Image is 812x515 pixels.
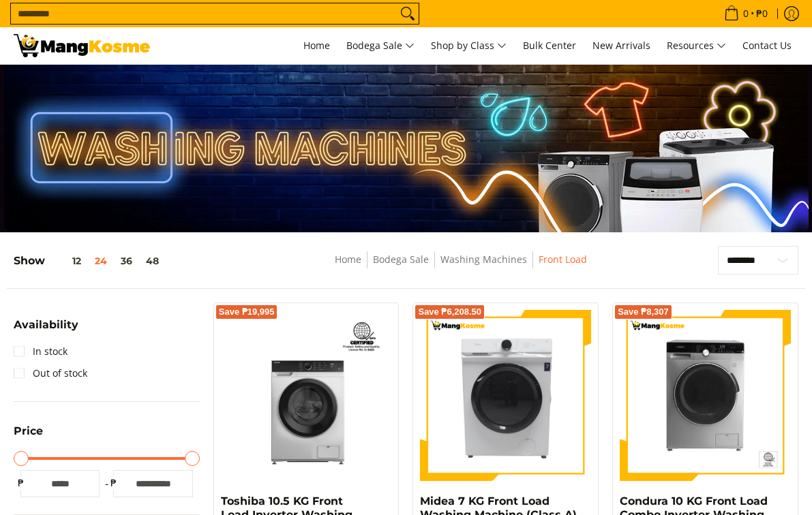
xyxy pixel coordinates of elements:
[397,3,419,24] button: Search
[139,255,166,266] button: 48
[14,319,78,330] span: Availability
[424,27,513,64] a: Shop by Class
[14,426,43,447] summary: Open
[420,310,591,481] img: Midea 7 KG Front Load Washing Machine (Class A)
[14,34,150,57] img: Washing Machines l Mang Kosme: Home Appliances Warehouse Sale Partner Front Load
[620,310,791,481] img: Condura 10 KG Front Load Combo Inverter Washing Machine (Premium)
[373,253,429,266] a: Bodega Sale
[14,319,78,341] summary: Open
[14,362,87,384] a: Out of stock
[335,253,361,266] a: Home
[431,37,507,54] span: Shop by Class
[741,9,751,18] span: 0
[586,27,657,64] a: New Arrivals
[418,308,481,316] span: Save ₱6,208.50
[88,255,114,266] button: 24
[247,251,675,282] nav: Breadcrumbs
[14,341,67,362] a: In stock
[516,27,583,64] a: Bulk Center
[164,27,798,64] nav: Main Menu
[221,310,392,481] img: Toshiba 10.5 KG Front Load Inverter Washing Machine (Class A)
[45,255,88,266] button: 12
[219,308,275,316] span: Save ₱19,995
[592,39,650,52] span: New Arrivals
[303,39,330,52] span: Home
[742,39,792,52] span: Contact Us
[539,251,587,268] span: Front Load
[14,426,43,437] span: Price
[340,27,421,64] a: Bodega Sale
[346,37,415,54] span: Bodega Sale
[297,27,337,64] a: Home
[720,6,772,21] span: •
[523,39,576,52] span: Bulk Center
[14,254,166,268] h5: Show
[754,9,770,18] span: ₱0
[667,37,726,54] span: Resources
[440,253,527,266] a: Washing Machines
[114,255,139,266] button: 36
[14,476,27,490] span: ₱
[660,27,733,64] a: Resources
[106,476,120,490] span: ₱
[618,308,669,316] span: Save ₱8,307
[736,27,798,64] a: Contact Us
